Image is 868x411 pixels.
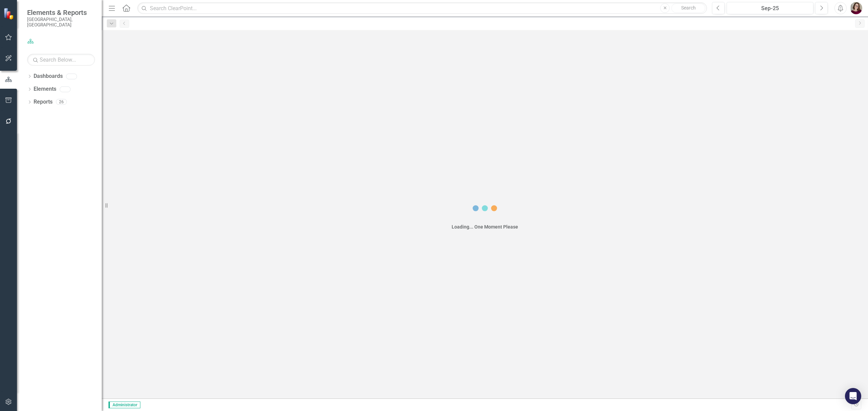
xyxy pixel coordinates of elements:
a: Reports [34,98,53,106]
span: Administrator [108,402,140,408]
button: Search [671,3,705,13]
div: Loading... One Moment Please [452,223,518,230]
div: Sep-25 [729,4,811,13]
span: Elements & Reports [27,8,95,17]
button: Sep-25 [727,2,813,14]
input: Search Below... [27,54,95,66]
img: Sarahjean Schluechtermann [850,2,862,14]
span: Search [681,5,696,10]
small: [GEOGRAPHIC_DATA], [GEOGRAPHIC_DATA] [27,17,95,28]
div: Open Intercom Messenger [845,388,861,404]
img: ClearPoint Strategy [3,8,15,20]
input: Search ClearPoint... [137,2,707,14]
a: Elements [34,85,56,93]
a: Dashboards [34,72,63,80]
div: 26 [56,99,67,105]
